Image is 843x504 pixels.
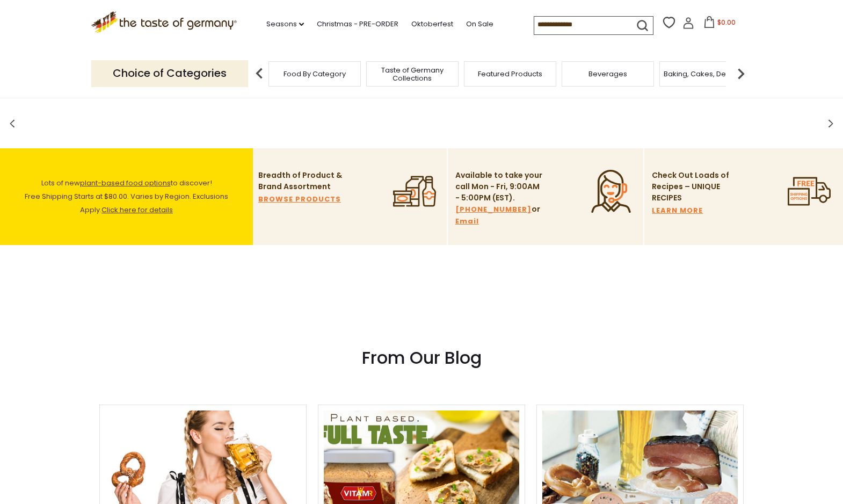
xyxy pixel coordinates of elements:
[455,204,532,215] a: [PHONE_NUMBER]
[369,66,455,82] a: Taste of Germany Collections
[588,70,627,78] a: Beverages
[249,63,270,84] img: previous arrow
[284,70,346,78] a: Food By Category
[258,170,347,192] p: Breadth of Product & Brand Assortment
[99,347,744,369] h3: From Our Blog
[717,18,736,27] span: $0.00
[730,63,752,84] img: next arrow
[258,193,341,205] a: BROWSE PRODUCTS
[317,18,398,30] a: Christmas - PRE-ORDER
[478,70,542,78] a: Featured Products
[652,205,703,217] a: LEARN MORE
[466,18,493,30] a: On Sale
[696,16,742,32] button: $0.00
[455,215,479,227] a: Email
[411,18,453,30] a: Oktoberfest
[652,170,730,204] p: Check Out Loads of Recipes – UNIQUE RECIPES
[266,18,304,30] a: Seasons
[664,70,747,78] a: Baking, Cakes, Desserts
[455,170,544,227] p: Available to take your call Mon - Fri, 9:00AM - 5:00PM (EST). or
[25,178,228,215] span: Lots of new to discover! Free Shipping Starts at $80.00. Varies by Region. Exclusions Apply.
[80,178,171,188] a: plant-based food options
[101,205,173,215] a: Click here for details
[91,60,248,87] p: Choice of Categories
